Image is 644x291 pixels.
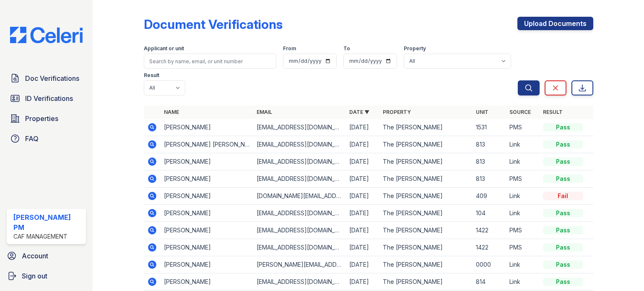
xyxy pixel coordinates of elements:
[473,170,506,188] td: 813
[7,110,86,127] a: Properties
[506,222,540,239] td: PMS
[379,119,472,136] td: The [PERSON_NAME]
[346,136,379,153] td: [DATE]
[161,222,253,239] td: [PERSON_NAME]
[161,205,253,222] td: [PERSON_NAME]
[543,123,583,131] div: Pass
[253,170,346,188] td: [EMAIL_ADDRESS][DOMAIN_NAME]
[506,170,540,188] td: PMS
[164,109,179,115] a: Name
[161,136,253,153] td: [PERSON_NAME] [PERSON_NAME]
[509,109,531,115] a: Source
[161,256,253,273] td: [PERSON_NAME]
[7,130,86,147] a: FAQ
[506,239,540,256] td: PMS
[283,45,296,52] label: From
[144,45,184,52] label: Applicant or unit
[543,278,583,286] div: Pass
[144,72,159,79] label: Result
[253,119,346,136] td: [EMAIL_ADDRESS][DOMAIN_NAME]
[404,45,426,52] label: Property
[473,119,506,136] td: 1531
[379,153,472,170] td: The [PERSON_NAME]
[543,243,583,252] div: Pass
[346,273,379,291] td: [DATE]
[506,273,540,291] td: Link
[543,157,583,166] div: Pass
[346,170,379,188] td: [DATE]
[383,109,411,115] a: Property
[7,70,86,87] a: Doc Verifications
[253,205,346,222] td: [EMAIL_ADDRESS][DOMAIN_NAME]
[346,153,379,170] td: [DATE]
[543,209,583,217] div: Pass
[13,232,83,241] div: CAF Management
[506,205,540,222] td: Link
[473,239,506,256] td: 1422
[379,256,472,273] td: The [PERSON_NAME]
[506,256,540,273] td: Link
[506,136,540,153] td: Link
[346,222,379,239] td: [DATE]
[379,205,472,222] td: The [PERSON_NAME]
[517,17,593,30] a: Upload Documents
[346,256,379,273] td: [DATE]
[144,54,276,69] input: Search by name, email, or unit number
[25,93,73,103] span: ID Verifications
[476,109,488,115] a: Unit
[473,256,506,273] td: 0000
[144,17,283,32] div: Document Verifications
[3,27,89,43] img: CE_Logo_Blue-a8612792a0a2168367f1c8372b55b34899dd931a85d93a1a3d3e32e68fde9ad4.png
[506,153,540,170] td: Link
[7,90,86,107] a: ID Verifications
[543,109,563,115] a: Result
[161,239,253,256] td: [PERSON_NAME]
[543,192,583,200] div: Fail
[379,136,472,153] td: The [PERSON_NAME]
[253,273,346,291] td: [EMAIL_ADDRESS][DOMAIN_NAME]
[473,273,506,291] td: 814
[25,73,79,83] span: Doc Verifications
[343,45,350,52] label: To
[543,260,583,269] div: Pass
[161,153,253,170] td: [PERSON_NAME]
[253,222,346,239] td: [EMAIL_ADDRESS][DOMAIN_NAME]
[379,170,472,188] td: The [PERSON_NAME]
[257,109,272,115] a: Email
[22,251,48,261] span: Account
[473,205,506,222] td: 104
[346,205,379,222] td: [DATE]
[473,188,506,205] td: 409
[473,153,506,170] td: 813
[346,119,379,136] td: [DATE]
[3,268,89,284] a: Sign out
[3,247,89,264] a: Account
[379,239,472,256] td: The [PERSON_NAME]
[473,222,506,239] td: 1422
[25,113,58,124] span: Properties
[161,273,253,291] td: [PERSON_NAME]
[473,136,506,153] td: 813
[253,239,346,256] td: [EMAIL_ADDRESS][DOMAIN_NAME]
[13,212,83,232] div: [PERSON_NAME] PM
[253,153,346,170] td: [EMAIL_ADDRESS][DOMAIN_NAME]
[543,175,583,183] div: Pass
[253,136,346,153] td: [EMAIL_ADDRESS][DOMAIN_NAME]
[161,170,253,188] td: [PERSON_NAME]
[349,109,369,115] a: Date ▼
[543,226,583,234] div: Pass
[22,271,47,281] span: Sign out
[379,273,472,291] td: The [PERSON_NAME]
[543,140,583,149] div: Pass
[506,119,540,136] td: PMS
[253,188,346,205] td: [DOMAIN_NAME][EMAIL_ADDRESS][DOMAIN_NAME]
[346,239,379,256] td: [DATE]
[161,188,253,205] td: [PERSON_NAME]
[25,134,39,144] span: FAQ
[346,188,379,205] td: [DATE]
[253,256,346,273] td: [PERSON_NAME][EMAIL_ADDRESS][PERSON_NAME][DOMAIN_NAME]
[506,188,540,205] td: Link
[379,222,472,239] td: The [PERSON_NAME]
[161,119,253,136] td: [PERSON_NAME]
